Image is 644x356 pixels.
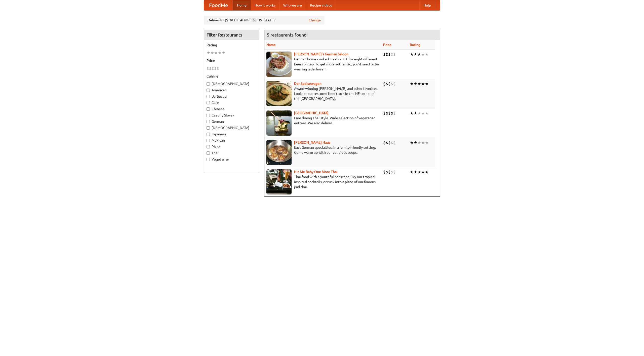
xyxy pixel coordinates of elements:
li: $ [388,169,391,175]
li: $ [217,66,219,71]
input: Czech / Slovak [207,114,210,117]
label: Barbecue [207,94,256,99]
li: $ [386,110,388,116]
li: $ [383,81,386,87]
li: $ [388,140,391,145]
a: [GEOGRAPHIC_DATA] [294,111,329,115]
p: East German specialties, in a family-friendly setting. Come warm up with our delicious soups. [266,145,379,155]
li: ★ [210,50,214,56]
h5: Price [207,58,256,63]
li: ★ [417,81,421,87]
a: Change [309,18,321,23]
input: [DEMOGRAPHIC_DATA] [207,126,210,130]
li: $ [388,110,391,116]
a: Who we are [279,0,306,10]
label: [DEMOGRAPHIC_DATA] [207,81,256,86]
label: [DEMOGRAPHIC_DATA] [207,125,256,130]
li: $ [209,66,212,71]
p: Thai food with a youthful bar scene. Try our tropical inspired cocktails, or tuck into a plate of... [266,174,379,189]
li: ★ [421,169,425,175]
li: ★ [414,140,417,145]
li: ★ [414,110,417,116]
input: American [207,89,210,92]
label: Pizza [207,144,256,149]
li: ★ [425,52,429,57]
li: $ [393,81,396,87]
li: ★ [421,140,425,145]
input: Thai [207,151,210,155]
li: $ [393,110,396,116]
li: $ [207,66,209,71]
h5: Rating [207,43,256,48]
li: $ [214,66,217,71]
img: esthers.jpg [266,52,292,77]
li: ★ [414,52,417,57]
li: ★ [425,140,429,145]
label: Cafe [207,100,256,105]
input: [DEMOGRAPHIC_DATA] [207,82,210,86]
a: Recipe videos [306,0,336,10]
img: babythai.jpg [266,169,292,194]
li: $ [386,52,388,57]
input: Pizza [207,145,210,148]
li: $ [391,140,393,145]
a: [PERSON_NAME]'s German Saloon [294,52,348,56]
label: German [207,119,256,124]
li: ★ [417,169,421,175]
label: Vegetarian [207,157,256,162]
h4: Filter Restaurants [204,30,259,40]
li: ★ [417,140,421,145]
label: Mexican [207,138,256,143]
li: $ [393,140,396,145]
p: German home-cooked meals and fifty-eight different beers on tap. To get more authentic, you'd nee... [266,57,379,72]
label: American [207,88,256,93]
a: Hit Me Baby One More Thai [294,170,338,174]
img: speisewagen.jpg [266,81,292,106]
li: ★ [425,110,429,116]
li: $ [388,52,391,57]
li: ★ [410,140,414,145]
input: German [207,120,210,123]
label: Chinese [207,106,256,111]
li: ★ [410,169,414,175]
li: ★ [218,50,222,56]
input: Japanese [207,133,210,136]
label: Thai [207,150,256,155]
li: $ [391,52,393,57]
p: Fine dining Thai-style. Wide selection of vegetarian entrées. We also deliver. [266,115,379,126]
li: ★ [425,169,429,175]
li: ★ [421,81,425,87]
a: Der Speisewagen [294,82,321,86]
li: ★ [207,50,210,56]
li: $ [386,81,388,87]
li: $ [383,52,386,57]
input: Chinese [207,107,210,111]
li: ★ [421,110,425,116]
li: ★ [414,81,417,87]
li: ★ [410,81,414,87]
label: Czech / Slovak [207,113,256,118]
li: ★ [425,81,429,87]
h5: Cuisine [207,74,256,79]
li: ★ [417,110,421,116]
li: $ [393,169,396,175]
li: $ [391,110,393,116]
li: $ [212,66,214,71]
a: How it works [251,0,279,10]
li: ★ [410,110,414,116]
input: Vegetarian [207,158,210,161]
li: $ [388,81,391,87]
li: $ [383,169,386,175]
a: [PERSON_NAME] Haus [294,140,330,144]
li: $ [386,140,388,145]
div: Deliver to: [STREET_ADDRESS][US_STATE] [204,16,325,25]
li: $ [386,169,388,175]
li: ★ [414,169,417,175]
input: Cafe [207,101,210,104]
p: Award-winning [PERSON_NAME] and other favorites. Look for our restored food truck in the NE corne... [266,86,379,101]
input: Barbecue [207,95,210,98]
